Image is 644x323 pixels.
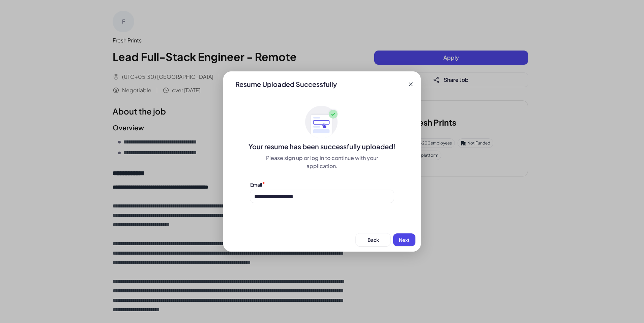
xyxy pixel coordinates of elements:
div: Please sign up or log in to continue with your application. [250,154,394,170]
button: Next [393,233,415,246]
span: Back [368,237,379,243]
img: ApplyedMaskGroup3.svg [305,105,339,139]
button: Back [356,233,390,246]
div: Your resume has been successfully uploaded! [223,142,421,151]
div: Resume Uploaded Successfully [230,79,342,89]
label: Email [250,182,262,188]
span: Next [399,237,410,243]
